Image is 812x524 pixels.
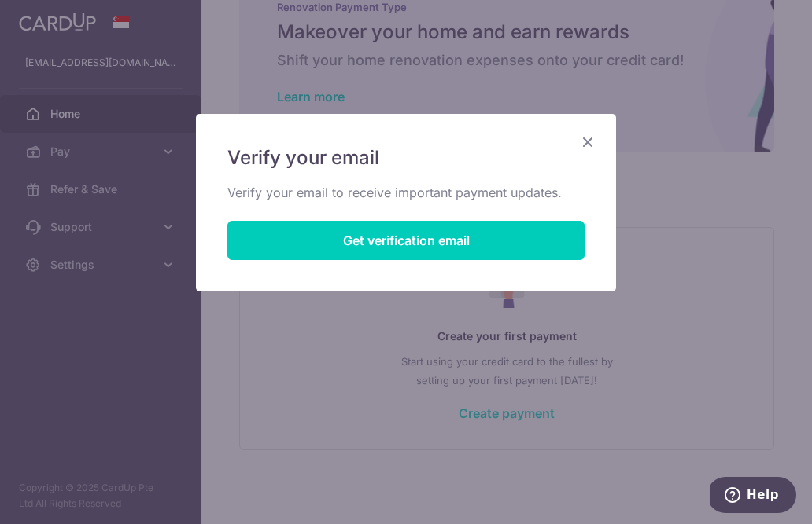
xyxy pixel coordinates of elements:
[227,145,379,170] span: Verify your email
[227,183,585,202] p: Verify your email to receive important payment updates.
[227,221,585,260] button: Get verification email
[578,133,597,152] button: Close
[710,477,796,516] iframe: Opens a widget where you can find more information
